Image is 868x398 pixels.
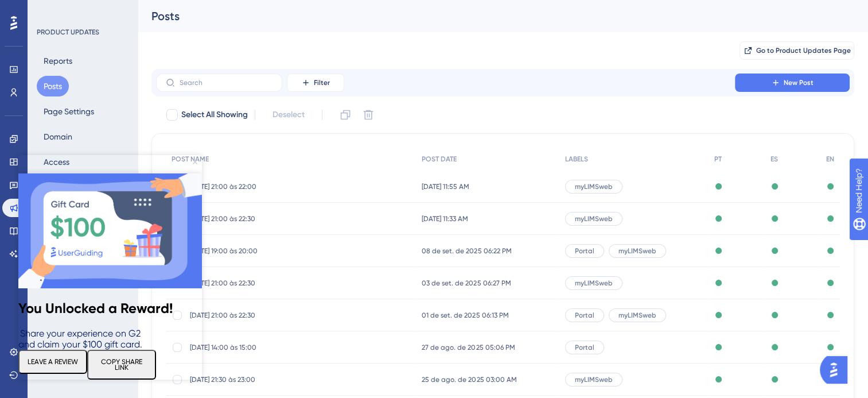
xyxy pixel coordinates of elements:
[422,311,508,320] span: 01 de set. de 2025 06:13 PM
[575,214,613,223] span: myLIMSweb
[422,375,516,384] span: 25 de ago. de 2025 03:00 AM
[37,28,99,37] div: PRODUCT UPDATES
[422,343,515,352] span: 27 de ago. de 2025 05:06 PM
[618,246,656,256] span: myLIMSweb
[190,279,373,288] span: [DATE] 21:00 às 22:30
[575,343,594,352] span: Portal
[37,152,76,172] button: Access
[714,154,722,164] span: PT
[575,375,613,384] span: myLIMSweb
[37,76,69,96] button: Posts
[575,279,613,288] span: myLIMSweb
[422,246,511,256] span: 08 de set. de 2025 06:22 PM
[273,108,305,122] span: Deselect
[262,105,315,125] button: Deselect
[618,311,656,320] span: myLIMSweb
[565,154,588,164] span: LABELS
[422,182,469,191] span: [DATE] 11:55 AM
[756,46,851,55] span: Go to Product Updates Page
[69,195,138,225] button: COPY SHARE LINK
[37,51,79,71] button: Reports
[739,41,854,60] button: Go to Product Updates Page
[151,8,826,24] div: Posts
[190,182,373,191] span: [DATE] 21:00 às 22:00
[422,214,468,223] span: [DATE] 11:33 AM
[27,3,72,17] span: Need Help?
[37,101,101,122] button: Page Settings
[422,154,457,164] span: POST DATE
[190,214,373,223] span: [DATE] 21:00 às 22:30
[820,353,854,387] iframe: UserGuiding AI Assistant Launcher
[190,246,373,256] span: [DATE] 19:00 às 20:00
[784,78,813,87] span: New Post
[575,182,613,191] span: myLIMSweb
[735,74,850,92] button: New Post
[314,78,330,87] span: Filter
[37,126,79,147] button: Domain
[575,246,594,256] span: Portal
[826,154,834,164] span: EN
[575,311,594,320] span: Portal
[180,79,273,87] input: Search
[190,375,373,384] span: [DATE] 21:30 às 23:00
[287,74,344,92] button: Filter
[2,173,122,184] span: Share your experience on G2
[190,311,373,320] span: [DATE] 21:00 às 22:30
[181,108,248,122] span: Select All Showing
[770,154,778,164] span: ES
[422,279,511,288] span: 03 de set. de 2025 06:27 PM
[190,343,373,352] span: [DATE] 14:00 às 15:00
[172,154,209,164] span: POST NAME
